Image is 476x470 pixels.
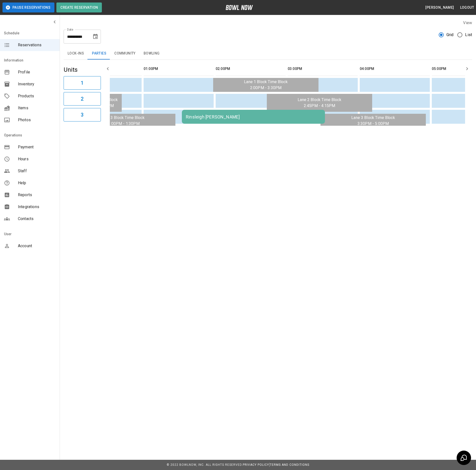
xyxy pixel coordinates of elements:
[167,463,243,467] span: © 2022 BowlNow, Inc. All Rights Reserved.
[140,48,164,59] button: Bowling
[110,48,140,59] button: Community
[18,156,56,162] span: Hours
[465,32,472,38] span: List
[64,76,101,90] button: 1
[64,92,101,106] button: 2
[18,204,56,210] span: Integrations
[463,20,472,25] label: View
[18,243,56,249] span: Account
[64,66,101,74] h5: Units
[18,105,56,111] span: Items
[243,463,269,467] a: Privacy Policy
[64,108,101,121] button: 3
[81,95,83,103] h6: 2
[2,2,54,12] button: Pause Reservations
[90,32,100,42] button: Choose date, selected date is Aug 23, 2025
[270,463,309,467] a: Terms and Conditions
[18,81,56,87] span: Inventory
[18,216,56,222] span: Contacts
[64,48,472,59] div: inventory tabs
[81,79,83,87] h6: 1
[18,93,56,99] span: Products
[226,5,253,10] img: logo
[18,69,56,75] span: Profile
[423,3,456,12] button: [PERSON_NAME]
[18,192,56,198] span: Reports
[81,111,83,119] h6: 3
[18,168,56,174] span: Staff
[186,114,321,119] div: Rinsleigh [PERSON_NAME]
[64,48,88,59] button: Lock-ins
[18,180,56,186] span: Help
[18,42,56,48] span: Reservations
[88,48,110,59] button: Parties
[56,2,102,12] button: Create Reservation
[446,32,454,38] span: Grid
[458,3,476,12] button: Logout
[18,144,56,150] span: Payment
[18,117,56,123] span: Photos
